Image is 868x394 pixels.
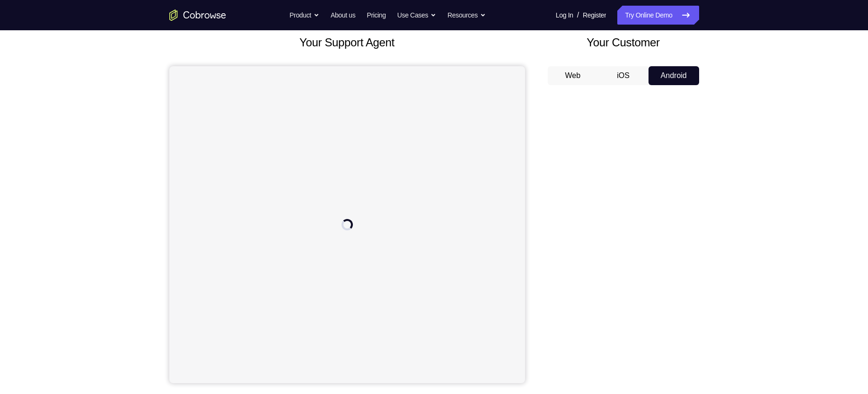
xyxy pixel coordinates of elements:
[367,6,386,25] a: Pricing
[577,9,579,21] span: /
[617,6,699,25] a: Try Online Demo
[169,66,525,383] iframe: Agent
[583,6,606,25] a: Register
[289,6,319,25] button: Product
[548,66,598,85] button: Web
[169,9,226,21] a: Go to the home page
[331,6,355,25] a: About us
[598,66,649,85] button: iOS
[548,34,699,51] h2: Your Customer
[556,6,573,25] a: Log In
[397,6,436,25] button: Use Cases
[649,66,699,85] button: Android
[447,6,486,25] button: Resources
[169,34,525,51] h2: Your Support Agent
